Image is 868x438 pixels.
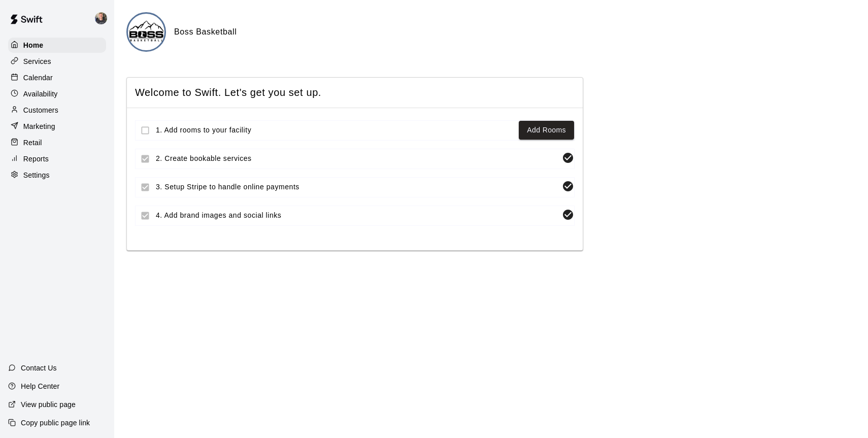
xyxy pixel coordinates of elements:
[135,86,575,99] span: Welcome to Swift. Let's get you set up.
[21,418,90,428] p: Copy public page link
[8,54,106,69] a: Services
[128,14,166,52] img: Boss Basketball logo
[23,89,58,99] p: Availability
[156,153,558,164] span: 2. Create bookable services
[23,105,58,115] p: Customers
[23,56,51,66] p: Services
[156,125,515,136] span: 1. Add rooms to your facility
[8,103,106,118] a: Customers
[8,119,106,134] a: Marketing
[23,40,44,50] p: Home
[527,124,566,137] a: Add Rooms
[8,135,106,150] a: Retail
[8,38,106,53] a: Home
[8,86,106,102] a: Availability
[8,70,106,85] a: Calendar
[174,25,237,39] h6: Boss Basketball
[23,121,55,131] p: Marketing
[21,399,76,410] p: View public page
[23,138,42,148] p: Retail
[519,121,574,140] button: Add Rooms
[95,12,107,24] img: Logan Garvin
[23,154,49,164] p: Reports
[23,73,53,83] p: Calendar
[156,210,558,221] span: 4. Add brand images and social links
[8,167,106,183] a: Settings
[21,381,59,391] p: Help Center
[23,170,50,180] p: Settings
[21,363,57,373] p: Contact Us
[8,151,106,166] a: Reports
[156,182,558,192] span: 3. Setup Stripe to handle online payments
[93,8,114,28] div: Logan Garvin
